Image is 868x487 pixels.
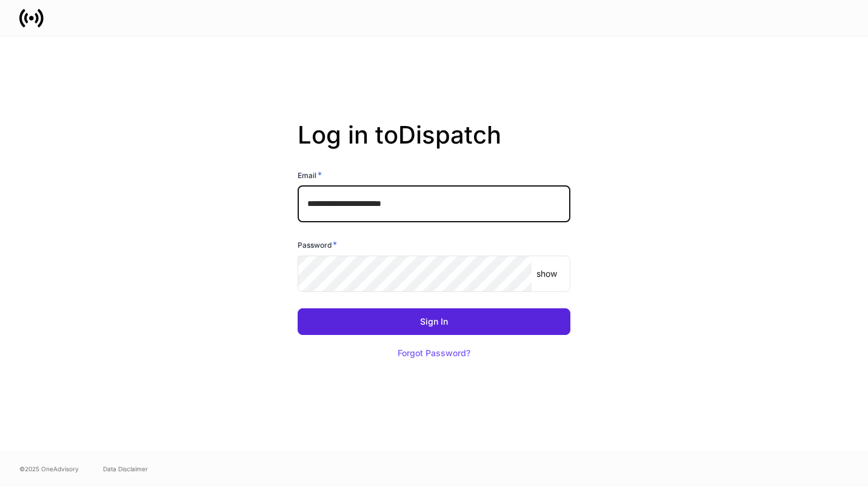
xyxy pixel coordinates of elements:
[298,308,570,335] button: Sign In
[420,317,448,326] div: Sign In
[298,121,570,169] h2: Log in to Dispatch
[382,340,486,366] button: Forgot Password?
[398,349,470,357] div: Forgot Password?
[298,239,337,251] h6: Password
[536,268,557,280] p: show
[298,169,322,181] h6: Email
[19,464,79,474] span: © 2025 OneAdvisory
[103,464,148,474] a: Data Disclaimer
